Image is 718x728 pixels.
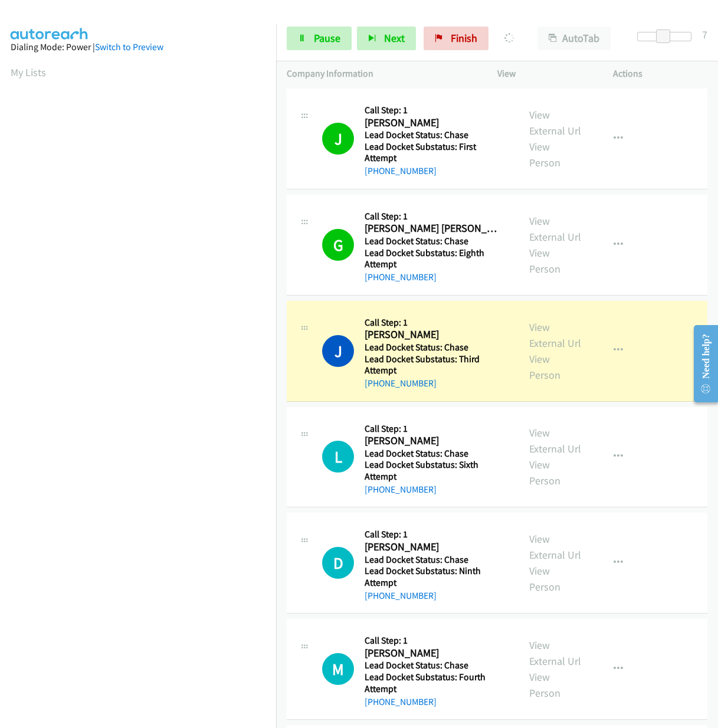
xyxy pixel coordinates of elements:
[322,229,354,261] h1: G
[365,484,437,495] a: [PHONE_NUMBER]
[11,40,265,54] div: Dialing Mode: Power |
[365,660,508,671] h5: Lead Docket Status: Chase
[365,423,508,435] h5: Call Step: 1
[365,529,508,540] h5: Call Step: 1
[504,31,516,47] p: Dialing [PERSON_NAME]
[365,317,508,329] h5: Call Step: 1
[365,565,508,588] h5: Lead Docket Substatus: Ninth Attempt
[322,441,354,473] div: The call is yet to be attempted
[529,638,581,668] a: View External Url
[529,246,560,276] a: View Person
[451,31,477,45] span: Finish
[314,31,340,45] span: Pause
[684,317,718,411] iframe: Resource Center
[322,335,354,367] h1: J
[322,547,354,579] div: The call is yet to be attempted
[11,65,46,79] a: My Lists
[529,140,560,169] a: View Person
[529,564,560,593] a: View Person
[365,647,508,660] h2: [PERSON_NAME]
[287,27,352,50] a: Pause
[613,67,707,81] p: Actions
[365,116,503,130] h2: [PERSON_NAME]
[384,31,405,45] span: Next
[322,123,354,155] h1: J
[424,27,488,50] a: Finish
[529,352,560,382] a: View Person
[95,41,163,53] a: Switch to Preview
[529,426,581,455] a: View External Url
[322,653,354,685] h1: M
[365,342,508,353] h5: Lead Docket Status: Chase
[365,671,508,694] h5: Lead Docket Substatus: Fourth Attempt
[365,141,508,164] h5: Lead Docket Substatus: First Attempt
[702,27,707,42] div: 7
[365,378,437,389] a: [PHONE_NUMBER]
[365,696,437,707] a: [PHONE_NUMBER]
[365,353,508,376] h5: Lead Docket Substatus: Third Attempt
[529,532,581,562] a: View External Url
[322,547,354,579] h1: D
[365,448,508,460] h5: Lead Docket Status: Chase
[11,91,276,651] iframe: Dialpad
[365,434,503,448] h2: [PERSON_NAME]
[365,222,503,235] h2: [PERSON_NAME] [PERSON_NAME] Jr
[365,328,503,342] h2: [PERSON_NAME]
[365,635,508,647] h5: Call Step: 1
[322,441,354,473] h1: L
[529,214,581,244] a: View External Url
[537,27,611,50] button: AutoTab
[365,235,508,247] h5: Lead Docket Status: Chase
[365,211,508,222] h5: Call Step: 1
[365,590,437,601] a: [PHONE_NUMBER]
[365,540,503,554] h2: [PERSON_NAME]
[365,247,508,270] h5: Lead Docket Substatus: Eighth Attempt
[365,459,508,482] h5: Lead Docket Substatus: Sixth Attempt
[365,271,437,283] a: [PHONE_NUMBER]
[365,129,508,141] h5: Lead Docket Status: Chase
[357,27,416,50] button: Next
[529,670,560,700] a: View Person
[287,67,476,81] p: Company Information
[365,104,508,116] h5: Call Step: 1
[529,108,581,137] a: View External Url
[322,653,354,685] div: The call is yet to be attempted
[529,458,560,487] a: View Person
[365,554,508,566] h5: Lead Docket Status: Chase
[497,67,592,81] p: View
[529,320,581,350] a: View External Url
[365,165,437,176] a: [PHONE_NUMBER]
